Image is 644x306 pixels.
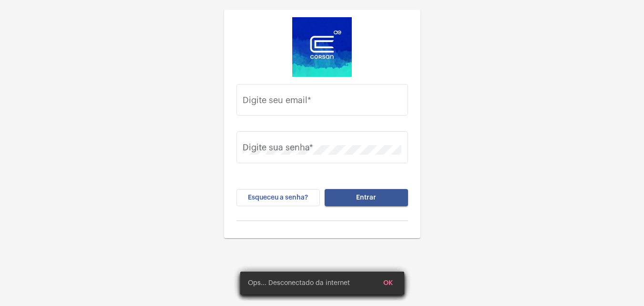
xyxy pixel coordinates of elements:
[356,194,376,201] span: Entrar
[292,17,352,77] img: d4669ae0-8c07-2337-4f67-34b0df7f5ae4.jpeg
[248,194,308,201] span: Esqueceu a senha?
[236,189,320,206] button: Esqueceu a senha?
[325,189,408,206] button: Entrar
[383,280,393,286] span: OK
[248,278,350,288] span: Ops... Desconectado da internet
[243,97,401,107] input: Digite seu email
